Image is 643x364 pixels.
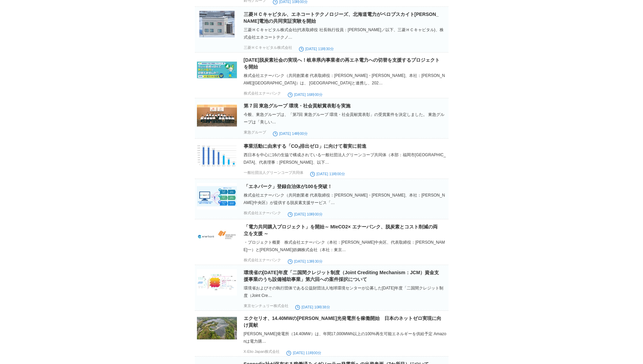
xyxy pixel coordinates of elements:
[244,143,366,149] a: 事業活動に由来する「CO₂排出ゼロ」に向けて着実に前進
[197,269,237,296] img: 76147-194-b632528c3090bd3f4d8aad0a149d1c98-688x299.png
[288,259,323,263] time: [DATE] 13時30分
[197,57,237,83] img: 38798-135-b89dc7934891e754ee45edc251cadae9-888x368.png
[244,57,440,69] a: [DATE]脱炭素社会の実現へ！岐阜県内事業者の再エネ電力への切替を支援するプロジェクトを開始
[310,172,345,176] time: [DATE] 11時00分
[244,349,280,354] p: X-Elio Japan株式会社
[244,26,447,41] div: 三菱ＨＣキャピタル株式会社(代表取締役 社長執行役員：[PERSON_NAME]／以下、三菱ＨＣキャピタル)、株式会社エネコートテクノ…
[244,103,351,108] a: 第７回 東急グループ 環境・社会貢献賞表彰を実施
[244,151,447,166] div: 西日本を中心に16の生協で構成されている一般社団法人グリーンコープ共同体（本部：福岡市[GEOGRAPHIC_DATA]、代表理事：[PERSON_NAME]、以下…
[244,316,441,328] a: エクセリオ、14.40MWの[PERSON_NAME]光発電所を稼働開始 日本のネットゼロ実現に向け貢献
[197,11,237,37] img: 165128-6-a54d6333ec05f141ac0f42433379b669-359x270.png
[244,330,447,345] div: [PERSON_NAME]発電所（14.40MW）は、年間17,000MWh以上の100%再生可能エネルギーを供給予定 Amazonは電力購…
[197,143,237,169] img: 123722-184-c461b7aa769044b0580e5d04f366e057-1350x743.png
[288,212,323,216] time: [DATE] 10時00分
[299,47,334,51] time: [DATE] 11時30分
[244,45,292,50] p: 三菱ＨＣキャピタル株式会社
[244,239,447,254] div: ・プロジェクト概要 株式会社エナーバンク（本社：[PERSON_NAME]中央区、代表取締役：[PERSON_NAME]⼀）と[PERSON_NAME]鉄鋼株式会社（本社：東京…
[244,224,438,236] a: 「電力共同購入プロジェクト」を開始～ MIeCO2× エナーバンク、脱炭素とコスト削減の両立を支援 ～
[244,111,447,126] div: 今般、東急グループは、「第7回 東急グループ 環境・社会貢献賞表彰」の受賞案件を決定しました。 東急グループは「美しい…
[197,315,237,341] img: 113836-10-bed48b30ff75b5e50aefe30bd808eb63-3900x2194.jpg
[197,102,237,129] img: 165825-1-92a3d1a72f2ef34b025376c28560140c-3000x1635.jpg
[197,223,237,250] img: 38798-133-b98e790344e8f2e710a385fc15088fe5-2100x1100.png
[244,170,303,175] p: 一般社団法人グリーンコープ共同体
[244,258,281,263] p: 株式会社エナーバンク
[244,284,447,299] div: 環境省およびその執行団体である公益財団法人地球環境センターが公募した[DATE]年度「二国間クレジット制度（Joint Cre…
[244,191,447,206] div: 株式会社エナーバンク（共同創業者 代表取締役：[PERSON_NAME]・[PERSON_NAME]、本社：[PERSON_NAME]中央区）が提供する脱炭素支援サービス「…
[244,184,332,189] a: 「エネパーク」登録自治体が100を突破！
[244,91,281,96] p: 株式会社エナーバンク
[244,12,439,24] a: 三菱ＨＣキャピタル、エネコートテクノロジーズ、北海道電力がペロブスカイト[PERSON_NAME]電池の共同実証実験を開始
[288,93,323,97] time: [DATE] 16時00分
[244,270,439,282] a: 環境省の[DATE]年度「二国間クレジット制度（Joint Crediting Mechanism：JCM）資金支援事業のうち設備補助事業」第六回への案件採択について
[244,210,281,216] p: 株式会社エナーバンク
[244,72,447,87] div: 株式会社エナーバンク（共同創業者 代表取締役：[PERSON_NAME]・[PERSON_NAME]、本社：[PERSON_NAME][GEOGRAPHIC_DATA]）は、 [GEOGRAPH...
[286,351,321,355] time: [DATE] 11時00分
[295,305,330,309] time: [DATE] 10時38分
[197,183,237,209] img: 38798-134-2353c4cce1947cde3916b2f28fc16208-3900x1969.jpg
[273,132,308,136] time: [DATE] 14時00分
[244,130,266,135] p: 東急グループ
[244,303,288,308] p: 東京センチュリー株式会社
